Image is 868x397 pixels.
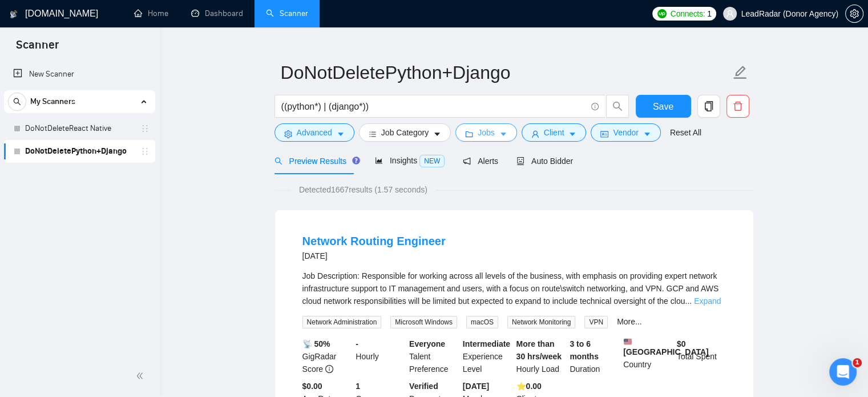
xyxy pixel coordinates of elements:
[499,130,507,138] span: caret-down
[607,101,628,111] span: search
[4,90,155,163] li: My Scanners
[407,338,461,375] div: Talent Preference
[591,103,599,110] span: info-circle
[281,99,586,114] input: Search Freelance Jobs...
[671,7,705,20] span: Connects:
[697,95,720,118] button: copy
[463,339,510,348] b: Intermediate
[845,5,863,23] button: setting
[433,130,441,138] span: caret-down
[846,9,863,18] span: setting
[516,157,524,165] span: robot
[568,130,576,138] span: caret-down
[302,382,322,391] b: $0.00
[325,365,333,373] span: info-circle
[845,9,863,18] a: setting
[284,130,292,138] span: setting
[567,338,621,375] div: Duration
[478,126,495,139] span: Jobs
[356,339,358,348] b: -
[291,183,435,196] span: Detected 1667 results (1.57 seconds)
[369,130,377,138] span: bars
[302,270,726,307] div: Job Description: Responsible for working across all levels of the business, with emphasis on prov...
[591,123,660,142] button: idcardVendorcaret-down
[8,93,26,111] button: search
[466,316,498,328] span: macOS
[465,130,473,138] span: folder
[514,338,568,375] div: Hourly Load
[657,9,667,18] img: upwork-logo.png
[381,126,429,139] span: Job Category
[463,157,471,165] span: notification
[353,338,407,375] div: Hourly
[726,95,749,118] button: delete
[829,358,857,386] iframe: Intercom live chat
[300,338,354,375] div: GigRadar Score
[516,382,542,391] b: ⭐️ 0.00
[600,130,608,138] span: idcard
[136,370,147,382] span: double-left
[653,99,673,114] span: Save
[7,37,68,61] span: Scanner
[302,249,446,263] div: [DATE]
[643,130,651,138] span: caret-down
[516,157,573,166] span: Auto Bidder
[191,9,243,18] a: dashboardDashboard
[677,339,686,348] b: $ 0
[698,101,720,111] span: copy
[13,63,146,86] a: New Scanner
[613,126,638,139] span: Vendor
[409,382,438,391] b: Verified
[281,58,730,87] input: Scanner name...
[624,338,632,346] img: 🇺🇸
[544,126,564,139] span: Client
[9,98,26,106] span: search
[617,317,642,326] a: More...
[455,123,517,142] button: folderJobscaret-down
[726,10,734,18] span: user
[30,90,75,113] span: My Scanners
[733,65,748,80] span: edit
[274,123,354,142] button: settingAdvancedcaret-down
[531,130,539,138] span: user
[25,140,134,163] a: DoNotDeletePython+Django
[302,316,382,328] span: Network Administration
[274,157,282,165] span: search
[463,382,489,391] b: [DATE]
[507,316,575,328] span: Network Monitoring
[337,130,345,138] span: caret-down
[623,338,709,356] b: [GEOGRAPHIC_DATA]
[302,339,330,348] b: 📡 50%
[25,117,134,140] a: DoNotDeleteReact Native
[670,126,701,139] a: Reset All
[409,339,445,348] b: Everyone
[606,95,629,118] button: search
[4,63,155,86] li: New Scanner
[375,156,445,165] span: Insights
[419,155,445,167] span: NEW
[351,155,361,166] div: Tooltip anchor
[522,123,587,142] button: userClientcaret-down
[853,358,862,367] span: 1
[584,316,608,328] span: VPN
[390,316,457,328] span: Microsoft Windows
[359,123,451,142] button: barsJob Categorycaret-down
[516,339,562,361] b: More than 30 hrs/week
[140,124,150,133] span: holder
[727,101,749,111] span: delete
[463,157,498,166] span: Alerts
[140,147,150,156] span: holder
[685,296,692,306] span: ...
[707,7,712,20] span: 1
[675,338,728,375] div: Total Spent
[266,9,308,18] a: searchScanner
[636,95,691,118] button: Save
[621,338,675,375] div: Country
[356,382,360,391] b: 1
[461,338,514,375] div: Experience Level
[297,126,332,139] span: Advanced
[302,235,446,247] a: Network Routing Engineer
[274,157,357,166] span: Preview Results
[134,9,168,18] a: homeHome
[375,157,383,165] span: area-chart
